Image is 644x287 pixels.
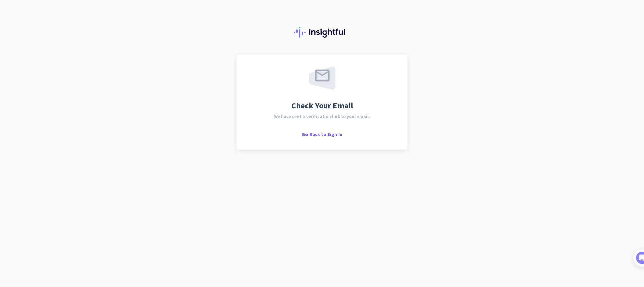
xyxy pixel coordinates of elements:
[309,67,335,90] img: email-sent
[291,102,353,110] span: Check Your Email
[274,114,370,119] span: We have sent a verification link to your email.
[294,27,350,38] img: Insightful
[302,131,342,137] span: Go Back to Sign In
